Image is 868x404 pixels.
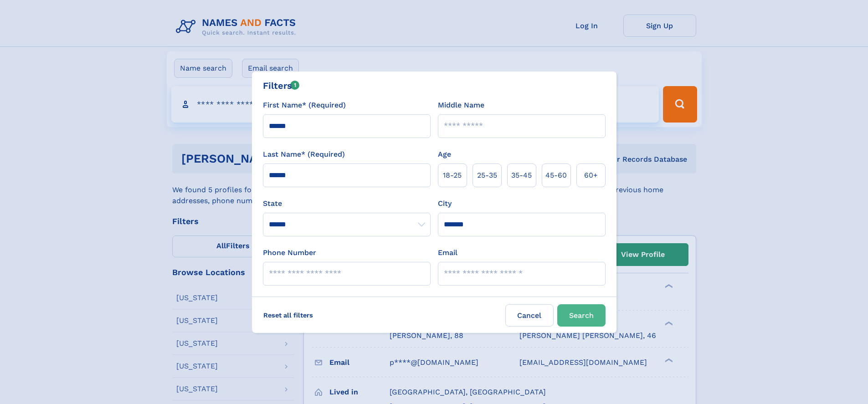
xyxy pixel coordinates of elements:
[438,198,452,209] label: City
[477,170,497,181] span: 25‑35
[438,149,451,160] label: Age
[438,247,457,258] label: Email
[545,170,567,181] span: 45‑60
[257,304,319,326] label: Reset all filters
[263,149,345,160] label: Last Name* (Required)
[263,198,431,209] label: State
[505,304,554,327] label: Cancel
[443,170,462,181] span: 18‑25
[584,170,598,181] span: 60+
[438,100,484,111] label: Middle Name
[263,247,316,258] label: Phone Number
[263,79,300,92] div: Filters
[511,170,532,181] span: 35‑45
[557,304,606,327] button: Search
[263,100,346,111] label: First Name* (Required)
